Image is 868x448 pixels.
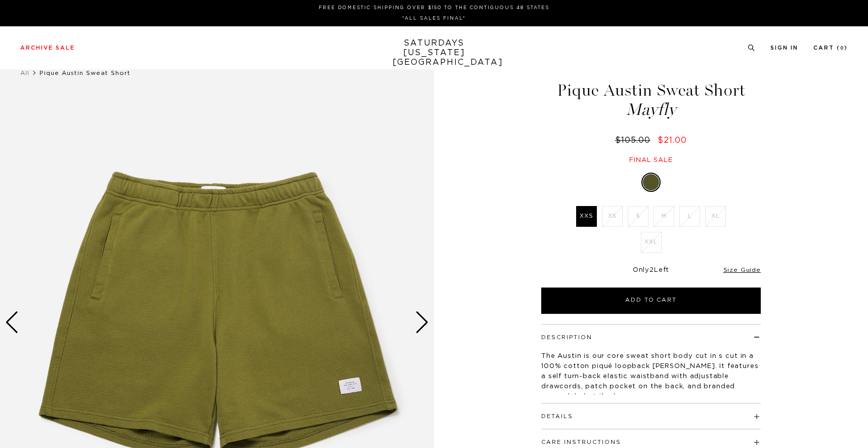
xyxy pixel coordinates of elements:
span: Pique Austin Sweat Short [39,70,131,76]
a: Archive Sale [20,45,75,51]
button: Details [541,414,573,419]
p: *ALL SALES FINAL* [24,15,844,22]
del: $105.00 [615,136,655,144]
button: Description [541,335,592,340]
a: SATURDAYS[US_STATE][GEOGRAPHIC_DATA] [393,38,476,67]
a: Sign In [770,45,798,51]
span: $21.00 [658,136,687,144]
div: Next slide [415,311,429,334]
h1: Pique Austin Sweat Short [540,82,762,118]
p: The Austin is our core sweat short body cut in s cut in a 100% cotton piqué loopback [PERSON_NAME... [541,351,761,402]
div: Final sale [540,156,762,165]
small: 0 [840,46,844,51]
label: XXS [576,206,597,227]
p: FREE DOMESTIC SHIPPING OVER $150 TO THE CONTIGUOUS 48 STATES [24,4,844,12]
span: Mayfly [540,101,762,118]
a: All [20,70,29,76]
div: Only Left [541,266,761,275]
button: Add to Cart [541,288,761,314]
button: Care Instructions [541,439,621,445]
span: 2 [649,267,654,273]
a: Cart (0) [813,45,848,51]
div: Previous slide [5,311,19,334]
a: Size Guide [723,267,761,273]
